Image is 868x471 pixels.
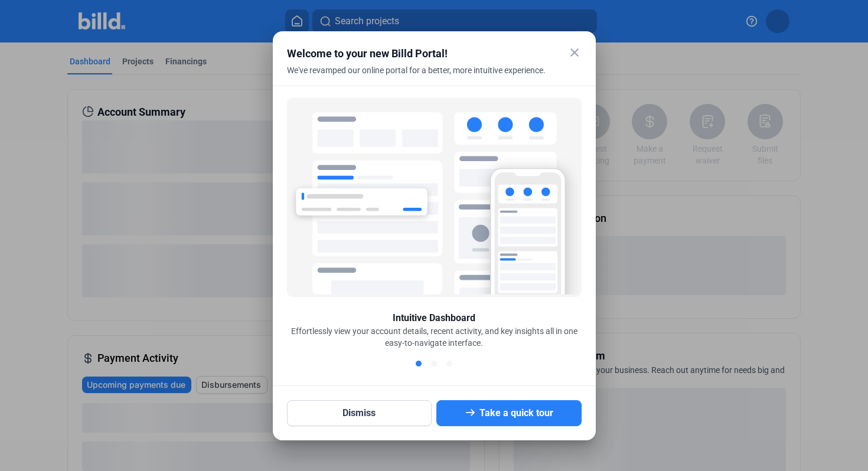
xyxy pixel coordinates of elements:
[436,400,582,426] button: Take a quick tour
[287,325,582,349] div: Effortlessly view your account details, recent activity, and key insights all in one easy-to-navi...
[393,311,475,325] div: Intuitive Dashboard
[287,45,552,62] div: Welcome to your new Billd Portal!
[287,64,552,90] div: We've revamped our online portal for a better, more intuitive experience.
[567,45,582,60] mat-icon: close
[287,400,432,426] button: Dismiss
